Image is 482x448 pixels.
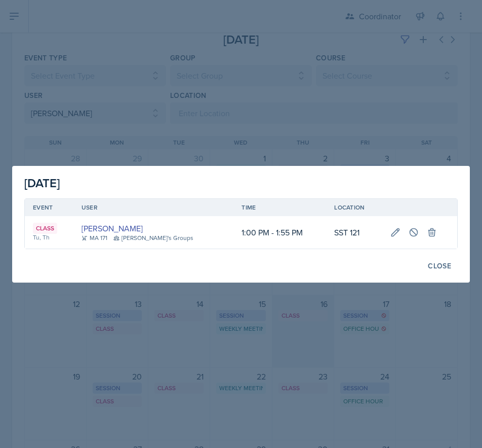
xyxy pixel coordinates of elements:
div: Class [33,223,57,234]
a: [PERSON_NAME] [82,222,143,234]
div: MA 171 [82,233,107,243]
div: [DATE] [24,174,458,192]
td: SST 121 [326,216,382,249]
div: [PERSON_NAME]'s Groups [113,233,193,243]
div: Tu, Th [33,233,65,242]
th: Location [326,199,382,216]
th: Time [233,199,326,216]
td: 1:00 PM - 1:55 PM [233,216,326,249]
button: Close [421,257,458,274]
div: Close [428,262,451,270]
th: User [73,199,234,216]
th: Event [25,199,73,216]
